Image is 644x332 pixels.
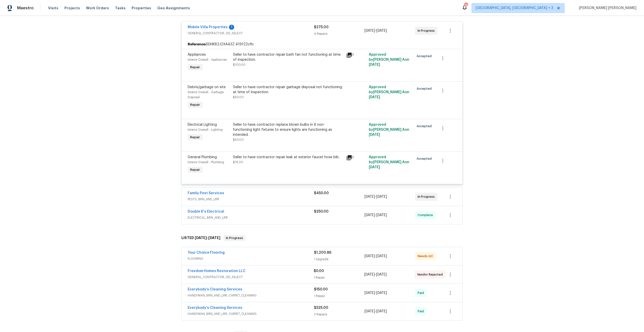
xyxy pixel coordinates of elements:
[188,65,202,70] span: Repair
[369,123,409,137] span: Approved by [PERSON_NAME] A on
[86,6,109,11] span: Work Orders
[188,128,223,131] span: Interior Overall - Lighting
[188,306,242,310] a: Everybody’s Cleaning Services
[464,3,468,8] div: 74
[188,215,314,220] span: ELECTRICAL, BRN_AND_LRR
[376,254,387,258] span: [DATE]
[48,6,58,11] span: Visits
[418,213,435,218] span: Complete
[365,290,387,295] span: -
[208,236,220,240] span: [DATE]
[417,86,434,91] span: Accepted
[224,236,245,241] span: In Progress
[314,275,364,280] div: 1 Repair
[180,230,464,246] div: LISTED [DATE]-[DATE]In Progress
[188,210,224,213] a: Double K's Electrical
[365,254,387,259] span: -
[365,291,375,295] span: [DATE]
[188,288,242,291] a: Everybody’s Cleaning Services
[188,275,314,280] span: GENERAL_CONTRACTOR, OD_SELECT
[188,161,224,164] span: Interior Overall - Plumbing
[376,291,387,295] span: [DATE]
[188,91,224,99] span: Interior Overall - Garbage Disposal
[188,85,226,89] span: Debris/garbage on site
[314,306,328,310] span: $325.00
[195,236,207,240] span: [DATE]
[364,272,387,277] span: -
[188,197,314,202] span: PESTS, BRN_AND_LRR
[188,269,246,273] a: Freedom Homes Restoration LLC
[417,156,434,161] span: Accepted
[314,191,329,195] span: $450.00
[346,155,366,161] div: 1
[195,236,220,240] span: -
[157,6,190,11] span: Geo Assignments
[229,25,234,30] div: 1
[188,191,224,195] a: Family Pest Services
[188,251,225,254] a: Your Choice Flooring
[314,210,329,213] span: $250.00
[188,293,314,298] span: HANDYMAN, BRN_AND_LRR, CARPET_CLEANING
[188,167,202,172] span: Repair
[314,293,365,298] div: 1 Repair
[233,138,244,141] span: $50.00
[417,124,434,129] span: Accepted
[233,122,343,137] div: Seller to have contractor replace blown bulbs in 6 non-functioning light fixtures to ensure light...
[188,135,202,140] span: Repair
[365,195,375,198] span: [DATE]
[188,42,206,47] b: Reference:
[17,6,34,11] span: Maestro
[577,6,636,11] span: [PERSON_NAME] [PERSON_NAME]
[376,310,387,313] span: [DATE]
[233,52,343,62] div: Seller to have contractor repair bath fan not functioning at time of inspection.
[365,213,375,217] span: [DATE]
[365,254,375,258] span: [DATE]
[365,194,387,199] span: -
[376,195,387,198] span: [DATE]
[233,63,246,66] span: $100.00
[365,310,375,313] span: [DATE]
[417,272,445,277] span: Vendor Rejected
[418,309,426,314] span: Paid
[418,290,426,295] span: Paid
[418,194,437,199] span: In Progress
[346,52,366,58] div: 1
[369,53,409,67] span: Approved by [PERSON_NAME] A on
[376,273,387,276] span: [DATE]
[376,29,387,32] span: [DATE]
[365,309,387,314] span: -
[182,40,462,49] div: 5DHK82J2XA43Z-419122cfb
[188,123,217,126] span: Electrical Lighting
[365,213,387,218] span: -
[369,85,409,99] span: Approved by [PERSON_NAME] A on
[188,155,217,159] span: General Plumbing
[181,235,220,241] h6: LISTED
[369,63,380,67] span: [DATE]
[188,58,227,61] span: Interior Overall - Appliances
[314,251,331,254] span: $1,200.86
[369,95,380,99] span: [DATE]
[233,96,244,99] span: $50.00
[364,273,375,276] span: [DATE]
[188,102,202,107] span: Repair
[188,53,206,56] span: Appliances
[365,29,375,32] span: [DATE]
[314,312,365,317] div: 2 Repairs
[314,25,329,29] span: $275.00
[188,311,314,316] span: HANDYMAN, BRN_AND_LRR, CARPET_CLEANING
[233,155,343,160] div: Seller to have contractor repair leak at exterior faucet hose bib.
[314,31,365,36] div: 4 Repairs
[188,256,314,261] span: FLOORING
[418,28,437,33] span: In Progress
[314,257,365,262] div: 1 Upgrade
[418,254,435,259] span: Needs QC
[314,288,328,291] span: $150.00
[369,133,380,137] span: [DATE]
[233,161,243,164] span: $75.00
[365,28,387,33] span: -
[369,155,409,169] span: Approved by [PERSON_NAME] A on
[314,269,324,273] span: $0.00
[233,85,343,95] div: Seller to have contractor repair garbage disposal not functioning at time of inspection.
[132,6,151,11] span: Properties
[376,213,387,217] span: [DATE]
